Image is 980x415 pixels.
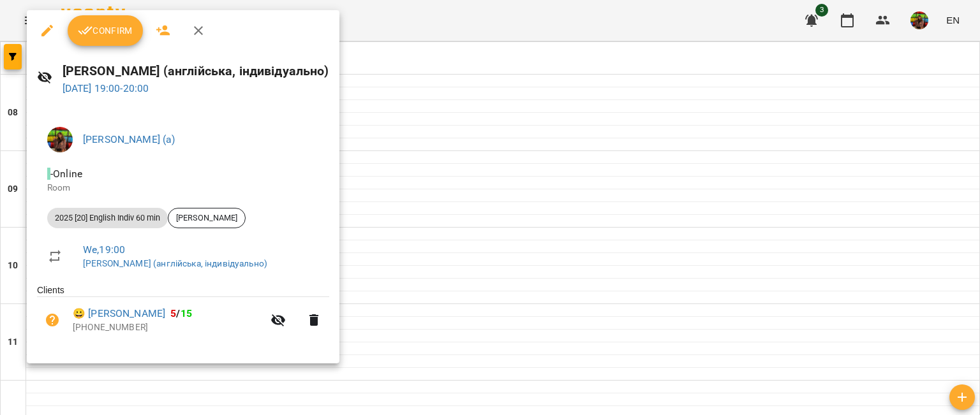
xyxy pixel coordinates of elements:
[73,321,263,334] p: [PHONE_NUMBER]
[170,307,192,319] b: /
[37,284,329,347] ul: Clients
[47,127,73,152] img: cd6dea5684b38dbafd93534c365c1333.jpg
[83,133,175,145] a: [PERSON_NAME] (а)
[73,306,165,321] a: 😀 [PERSON_NAME]
[83,244,125,256] a: We , 19:00
[68,15,143,46] button: Confirm
[47,168,85,180] span: - Online
[37,305,68,335] button: Unpaid. Bill the attendance?
[78,23,133,38] span: Confirm
[168,212,245,224] span: [PERSON_NAME]
[63,82,149,94] a: [DATE] 19:00-20:00
[83,258,267,268] a: [PERSON_NAME] (англійська, індивідуально)
[181,307,192,319] span: 15
[168,208,246,228] div: [PERSON_NAME]
[63,61,329,81] h6: [PERSON_NAME] (англійська, індивідуально)
[170,307,176,319] span: 5
[47,182,319,194] p: Room
[47,212,168,224] span: 2025 [20] English Indiv 60 min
